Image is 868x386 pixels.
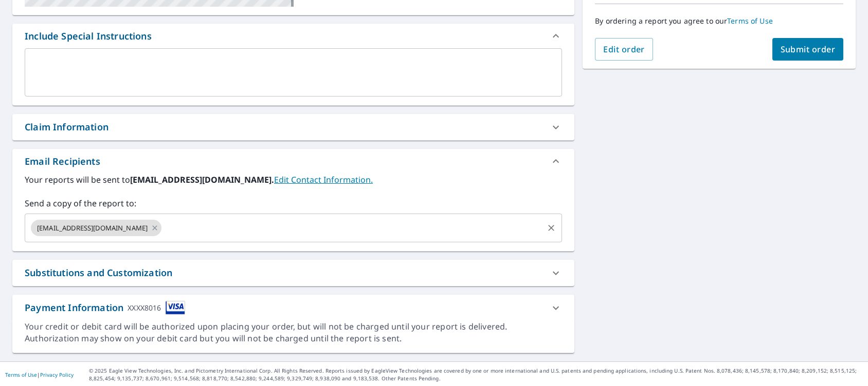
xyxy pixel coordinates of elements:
[772,38,844,61] button: Submit order
[89,367,863,382] p: © 2025 Eagle View Technologies, Inc. and Pictometry International Corp. All Rights Reserved. Repo...
[274,174,373,185] a: EditContactInfo
[5,371,37,378] a: Terms of Use
[130,174,274,185] b: [EMAIL_ADDRESS][DOMAIN_NAME].
[12,149,574,173] div: Email Recipients
[544,221,558,235] button: Clear
[595,16,843,26] p: By ordering a report you agree to our
[40,371,74,378] a: Privacy Policy
[5,372,74,378] p: |
[595,38,653,61] button: Edit order
[25,173,562,186] label: Your reports will be sent to
[12,114,574,140] div: Claim Information
[781,44,836,55] span: Submit order
[25,155,100,168] div: Email Recipients
[25,301,185,315] div: Payment Information
[25,266,172,280] div: Substitutions and Customization
[12,295,574,321] div: Payment InformationXXXX8016cardImage
[603,44,645,55] span: Edit order
[25,321,562,344] div: Your credit or debit card will be authorized upon placing your order, but will not be charged unt...
[166,301,185,315] img: cardImage
[727,16,773,26] a: Terms of Use
[128,301,161,315] div: XXXX8016
[31,220,161,236] div: [EMAIL_ADDRESS][DOMAIN_NAME]
[25,120,109,134] div: Claim Information
[31,223,154,233] span: [EMAIL_ADDRESS][DOMAIN_NAME]
[25,29,152,43] div: Include Special Instructions
[12,24,574,48] div: Include Special Instructions
[25,197,562,209] label: Send a copy of the report to:
[12,260,574,286] div: Substitutions and Customization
